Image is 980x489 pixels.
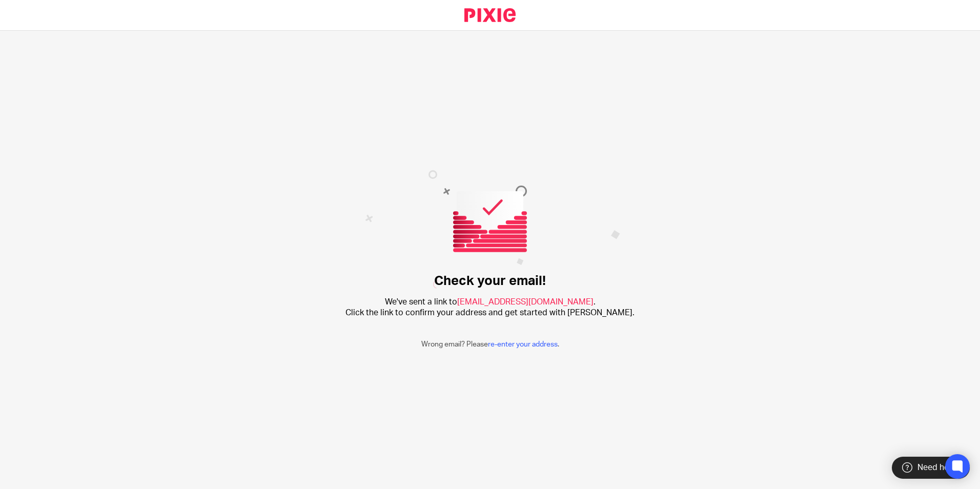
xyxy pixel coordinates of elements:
a: re-enter your address [488,341,558,348]
p: Wrong email? Please . [421,339,559,350]
h1: Check your email! [434,273,546,289]
span: [EMAIL_ADDRESS][DOMAIN_NAME] [457,298,594,306]
img: Confirm email image [365,170,620,289]
div: Need help? [892,457,970,479]
h2: We've sent a link to . Click the link to confirm your address and get started with [PERSON_NAME]. [345,297,635,319]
